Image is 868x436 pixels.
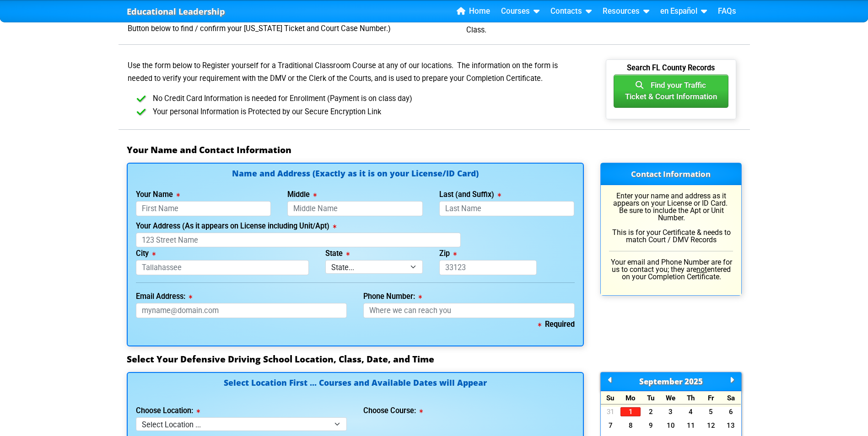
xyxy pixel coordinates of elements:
div: Sa [721,391,741,404]
a: 8 [620,421,641,430]
label: Phone Number: [363,293,422,300]
label: Last (and Suffix) [439,191,501,198]
label: Your Name [136,191,180,198]
button: Find your TrafficTicket & Court Information [614,74,728,108]
div: Mo [620,391,641,404]
a: 5 [701,407,721,416]
label: Middle [287,191,317,198]
input: myname@domain.com [136,303,347,318]
a: 11 [681,421,701,430]
a: 10 [661,421,681,430]
h3: Contact Information [601,163,741,185]
a: 31 [601,407,621,416]
h4: Name and Address (Exactly as it is on your License/ID Card) [136,170,575,177]
a: Contacts [547,5,595,18]
label: Your Address (As it appears on License including Unit/Apt) [136,223,336,230]
p: Use the form below to Register yourself for a Traditional Classroom Course at any of our location... [127,59,584,85]
u: not [696,265,707,274]
a: Educational Leadership [127,4,225,19]
li: No Credit Card Information is needed for Enrollment (Payment is on class day) [141,92,584,106]
a: 7 [601,421,621,430]
div: We [661,391,681,404]
div: Fr [701,391,721,404]
input: 33123 [439,260,537,275]
a: Resources [599,5,653,18]
a: 6 [721,407,741,416]
input: First Name [136,201,271,216]
label: Zip [439,250,457,257]
li: Your personal Information is Protected by our Secure Encryption Link [141,106,584,119]
b: Required [538,320,575,329]
p: Your email and Phone Number are for us to contact you; they are entered on your Completion Certif... [609,259,733,281]
span: September [639,376,683,387]
a: en Español [657,5,711,18]
a: 9 [641,421,661,430]
b: Search FL County Records [627,64,715,80]
input: Last Name [439,201,575,216]
label: Choose Course: [363,407,423,415]
input: Middle Name [287,201,423,216]
a: 12 [701,421,721,430]
a: 4 [681,407,701,416]
label: State [325,250,350,257]
a: 3 [661,407,681,416]
label: Choose Location: [136,407,200,415]
a: Courses [497,5,543,18]
a: 2 [641,407,661,416]
h3: Select Your Defensive Driving School Location, Class, Date, and Time [127,354,742,365]
label: Email Address: [136,293,192,300]
label: City [136,250,156,257]
div: Su [601,391,621,404]
input: 123 Street Name [136,233,461,248]
a: 1 [620,407,641,416]
input: Where we can reach you [363,303,575,318]
div: Th [681,391,701,404]
div: Tu [641,391,661,404]
h4: Select Location First ... Courses and Available Dates will Appear [136,379,575,398]
a: 13 [721,421,741,430]
h3: Your Name and Contact Information [127,144,742,155]
a: FAQs [714,5,740,18]
a: Home [453,5,494,18]
span: 2025 [685,376,703,387]
p: Enter your name and address as it appears on your License or ID Card. Be sure to include the Apt ... [609,192,733,244]
input: Tallahassee [136,260,309,275]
